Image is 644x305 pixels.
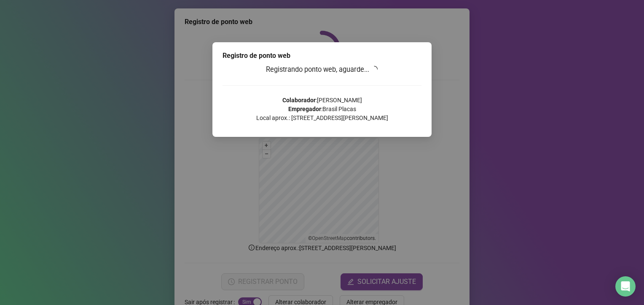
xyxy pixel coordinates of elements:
p: : [PERSON_NAME] : Brasil Placas Local aprox.: [STREET_ADDRESS][PERSON_NAME] [223,96,421,123]
h3: Registrando ponto web, aguarde... [223,64,421,75]
span: loading [370,65,378,73]
div: Registro de ponto web [223,51,421,61]
strong: Empregador [288,106,321,112]
strong: Colaborador [282,97,316,103]
div: Open Intercom Messenger [615,276,636,297]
